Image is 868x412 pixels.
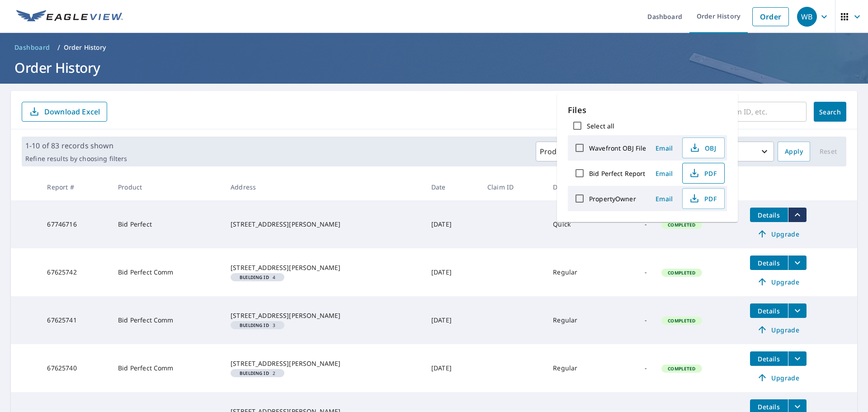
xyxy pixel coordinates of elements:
[40,344,111,392] td: 67625740
[546,296,609,344] td: Regular
[234,371,281,375] span: 2
[788,208,807,222] button: filesDropdownBtn-67746716
[609,296,654,344] td: -
[231,220,417,229] div: [STREET_ADDRESS][PERSON_NAME]
[231,263,417,272] div: [STREET_ADDRESS][PERSON_NAME]
[682,137,725,158] button: OBJ
[653,169,675,178] span: Email
[750,208,788,222] button: detailsBtn-67746716
[662,270,701,276] span: Completed
[653,194,675,203] span: Email
[662,365,701,372] span: Completed
[788,303,807,318] button: filesDropdownBtn-67625741
[755,307,783,315] span: Details
[14,43,50,52] span: Dashboard
[546,200,609,248] td: Quick
[662,222,701,228] span: Completed
[814,102,846,122] button: Search
[688,142,717,153] span: OBJ
[546,174,609,200] th: Delivery
[11,40,54,55] a: Dashboard
[111,344,223,392] td: Bid Perfect Comm
[778,142,810,161] button: Apply
[111,174,223,200] th: Product
[40,200,111,248] td: 67746716
[240,275,269,279] em: Building ID
[589,144,646,152] label: Wavefront OBJ File
[609,248,654,296] td: -
[424,200,480,248] td: [DATE]
[64,43,106,52] p: Order History
[25,155,127,163] p: Refine results by choosing filters
[424,174,480,200] th: Date
[546,344,609,392] td: Regular
[821,108,839,116] span: Search
[589,194,636,203] label: PropertyOwner
[609,344,654,392] td: -
[653,144,675,152] span: Email
[111,248,223,296] td: Bid Perfect Comm
[688,193,717,204] span: PDF
[111,296,223,344] td: Bid Perfect Comm
[540,146,571,157] p: Products
[11,58,857,77] h1: Order History
[650,166,679,180] button: Email
[750,275,807,289] a: Upgrade
[22,102,107,122] button: Download Excel
[750,322,807,337] a: Upgrade
[755,355,783,363] span: Details
[111,200,223,248] td: Bid Perfect
[480,174,546,200] th: Claim ID
[788,351,807,366] button: filesDropdownBtn-67625740
[240,323,269,327] em: Building ID
[755,211,783,219] span: Details
[234,323,281,327] span: 3
[589,169,645,178] label: Bid Perfect Report
[750,227,807,241] a: Upgrade
[609,200,654,248] td: -
[688,168,717,179] span: PDF
[40,174,111,200] th: Report #
[240,371,269,375] em: Building ID
[755,259,783,267] span: Details
[750,303,788,318] button: detailsBtn-67625741
[11,40,857,55] nav: breadcrumb
[755,324,801,335] span: Upgrade
[536,142,588,161] button: Products
[755,228,801,239] span: Upgrade
[57,42,60,53] li: /
[231,359,417,368] div: [STREET_ADDRESS][PERSON_NAME]
[44,107,100,117] p: Download Excel
[682,188,725,209] button: PDF
[231,311,417,320] div: [STREET_ADDRESS][PERSON_NAME]
[750,370,807,385] a: Upgrade
[650,192,679,206] button: Email
[797,7,817,27] div: WB
[752,7,789,26] a: Order
[223,174,424,200] th: Address
[750,256,788,270] button: detailsBtn-67625742
[234,275,281,279] span: 4
[424,296,480,344] td: [DATE]
[568,104,727,116] p: Files
[424,248,480,296] td: [DATE]
[587,122,614,130] label: Select all
[546,248,609,296] td: Regular
[682,163,725,184] button: PDF
[750,351,788,366] button: detailsBtn-67625740
[16,10,123,24] img: EV Logo
[25,140,127,151] p: 1-10 of 83 records shown
[424,344,480,392] td: [DATE]
[662,317,701,324] span: Completed
[755,403,783,411] span: Details
[785,146,803,157] span: Apply
[755,276,801,287] span: Upgrade
[40,248,111,296] td: 67625742
[40,296,111,344] td: 67625741
[650,141,679,155] button: Email
[755,372,801,383] span: Upgrade
[788,256,807,270] button: filesDropdownBtn-67625742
